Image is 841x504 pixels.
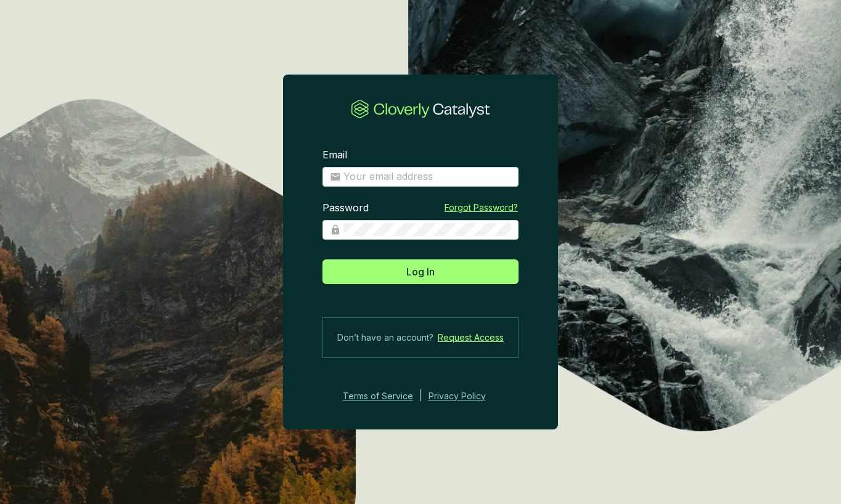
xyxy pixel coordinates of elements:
[343,223,511,237] input: Password
[429,389,503,404] a: Privacy Policy
[337,330,433,345] span: Don’t have an account?
[406,264,435,279] span: Log In
[419,389,422,404] div: |
[445,201,518,214] a: Forgot Password?
[339,389,413,404] a: Terms of Service
[438,330,504,345] a: Request Access
[322,259,519,284] button: Log In
[343,170,511,184] input: Email
[322,201,369,215] label: Password
[322,148,347,162] label: Email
